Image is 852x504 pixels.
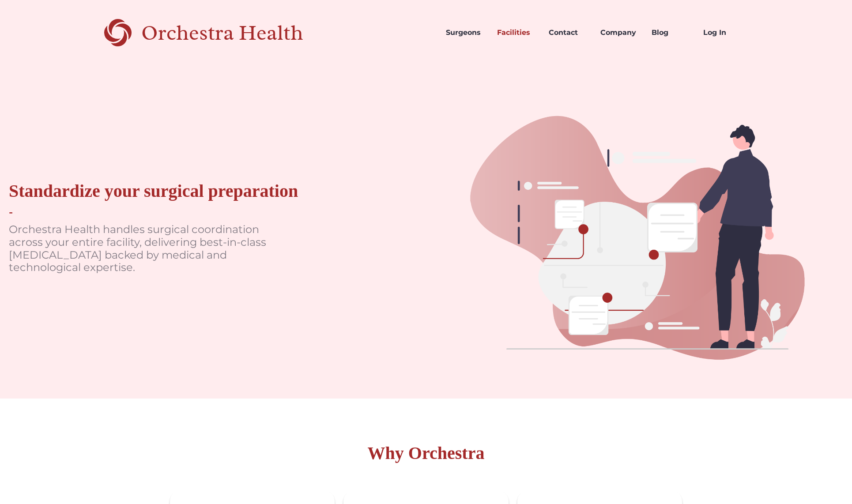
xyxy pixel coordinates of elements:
[696,18,748,48] a: Log In
[9,223,274,274] p: Orchestra Health handles surgical coordination across your entire facility, delivering best-in-cl...
[542,18,593,48] a: Contact
[439,18,490,48] a: Surgeons
[9,206,13,219] div: -
[490,18,542,48] a: Facilities
[9,181,298,202] div: Standardize your surgical preparation
[645,18,696,48] a: Blog
[104,18,334,48] a: Orchestra Health
[593,18,645,48] a: Company
[141,24,334,42] div: Orchestra Health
